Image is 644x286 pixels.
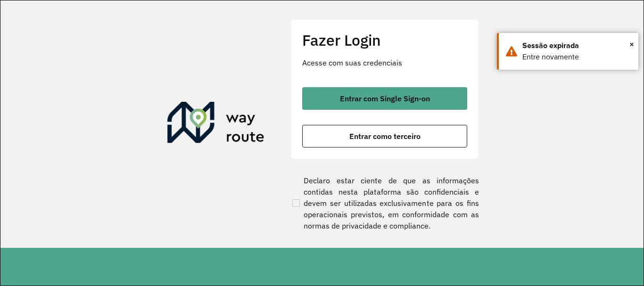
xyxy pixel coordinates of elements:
label: Declaro estar ciente de que as informações contidas nesta plataforma são confidenciais e devem se... [290,175,479,231]
button: button [302,125,467,147]
img: Roteirizador AmbevTech [167,102,264,147]
button: button [302,87,467,110]
button: Close [629,37,634,51]
h2: Fazer Login [302,31,467,49]
div: Sessão expirada [522,40,631,51]
span: Entrar como terceiro [349,132,421,140]
span: Entrar com Single Sign-on [340,95,430,102]
div: Entre novamente [522,51,631,63]
p: Acesse com suas credenciais [302,57,467,68]
span: × [629,37,634,51]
